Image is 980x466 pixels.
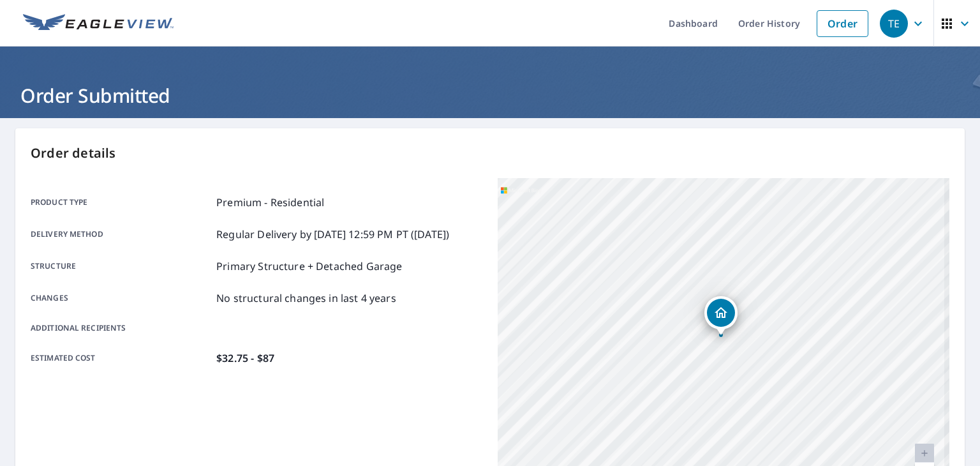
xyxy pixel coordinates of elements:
p: $32.75 - $87 [216,350,274,366]
p: Primary Structure + Detached Garage [216,259,402,274]
h1: Order Submitted [15,82,965,109]
p: Estimated cost [31,350,211,366]
p: Regular Delivery by [DATE] 12:59 PM PT ([DATE]) [216,227,449,242]
p: Structure [31,259,211,274]
div: TE [880,10,908,38]
p: Product type [31,195,211,210]
p: Order details [31,144,949,163]
p: No structural changes in last 4 years [216,290,396,306]
div: Dropped pin, building 1, Residential property, 6924 Greenwell Rd Huntertown, IN 46748 [704,296,738,336]
p: Changes [31,290,211,306]
p: Delivery method [31,227,211,242]
img: EV Logo [23,14,174,33]
p: Additional recipients [31,322,211,334]
a: Current Level 19, Zoom In Disabled [915,444,934,463]
p: Premium - Residential [216,195,324,210]
a: Order [817,10,868,37]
